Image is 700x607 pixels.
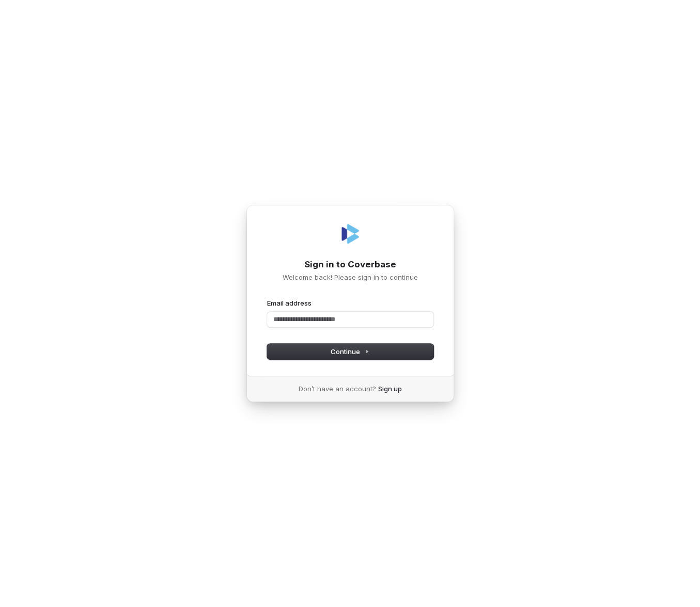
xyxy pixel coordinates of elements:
[267,273,433,282] p: Welcome back! Please sign in to continue
[338,221,363,246] img: Coverbase
[267,344,433,359] button: Continue
[331,347,369,356] span: Continue
[267,298,312,308] label: Email address
[378,384,402,393] a: Sign up
[267,259,433,271] h1: Sign in to Coverbase
[299,384,376,393] span: Don’t have an account?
